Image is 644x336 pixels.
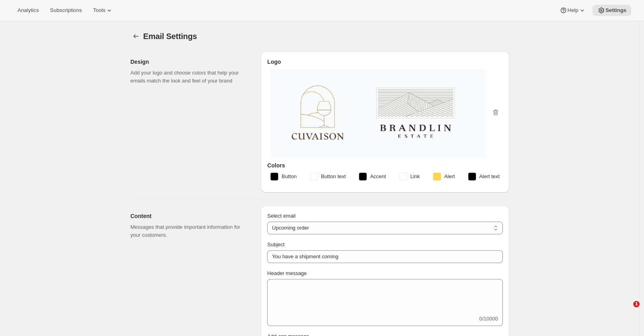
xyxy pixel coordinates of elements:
[130,223,248,239] p: Messages that provide important information for your customers.
[428,170,460,183] button: Alert
[567,7,578,14] span: Help
[266,170,301,183] button: Button
[444,173,455,181] span: Alert
[410,173,420,181] span: Link
[143,32,197,41] span: Email Settings
[282,173,297,181] span: Button
[130,31,142,42] button: Settings
[130,58,248,66] h2: Design
[267,161,503,169] h3: Colors
[50,7,82,14] span: Subscriptions
[321,173,346,181] span: Button text
[305,170,351,183] button: Button text
[267,242,284,248] span: Subject
[605,7,626,14] span: Settings
[479,173,500,181] span: Alert text
[555,5,591,16] button: Help
[130,212,248,220] h2: Content
[278,77,477,148] img: two-estates-loho.png
[593,5,631,16] button: Settings
[93,7,105,14] span: Tools
[617,301,636,320] iframe: Intercom live chat
[267,213,295,219] span: Select email
[13,5,43,16] button: Analytics
[463,170,504,183] button: Alert text
[130,69,248,85] p: Add your logo and choose colors that help your emails match the look and feel of your brand
[45,5,87,16] button: Subscriptions
[88,5,118,16] button: Tools
[267,270,307,276] span: Header message
[394,170,425,183] button: Link
[354,170,391,183] button: Accent
[633,301,640,307] span: 1
[370,173,386,181] span: Accent
[267,58,503,66] h3: Logo
[18,7,39,14] span: Analytics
